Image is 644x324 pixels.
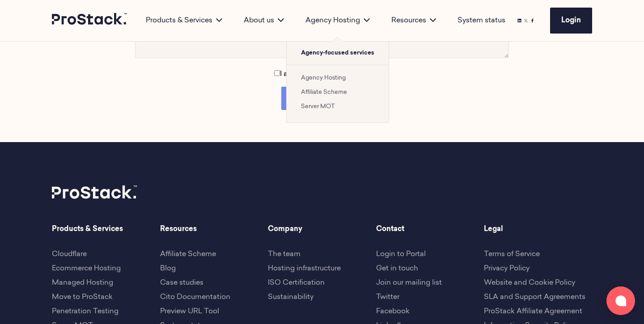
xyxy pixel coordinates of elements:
a: Agency Hosting [301,75,346,81]
a: The team [268,251,301,258]
div: Agency Hosting [295,15,381,26]
a: Login to Portal [376,251,426,258]
a: Ecommerce Hosting [52,265,121,272]
span: Login [561,17,581,24]
div: About us [233,15,295,26]
a: Managed Hosting [52,279,113,286]
a: SLA and Support Agreements [484,294,585,301]
div: Products & Services [135,15,233,26]
button: Submit message [281,87,363,110]
a: System status [458,15,505,26]
button: Open chat window [606,286,635,315]
span: Company [268,224,376,235]
span: Resources [160,224,268,235]
a: ProStack Affiliate Agreement [484,308,582,315]
a: Preview URL Tool [160,308,219,315]
a: Move to ProStack [52,294,113,301]
input: I agree to thePrivacy Policy [274,70,280,76]
a: Facebook [376,308,410,315]
a: Twitter [376,294,399,301]
a: Affiliate Scheme [160,251,216,258]
span: Legal [484,224,592,235]
a: Server MOT [301,104,335,109]
a: ISO Certification [268,279,325,286]
a: Cito Documentation [160,294,230,301]
a: Website and Cookie Policy [484,279,575,286]
a: Prostack logo [52,185,137,202]
a: Get in touch [376,265,418,272]
span: Agency-focused services [287,42,389,65]
span: Contact [376,224,484,235]
a: Affiliate Scheme [301,89,347,95]
a: Login [550,8,592,34]
label: I agree to the [274,71,370,78]
a: Penetration Testing [52,308,119,315]
a: Cloudflare [52,251,87,258]
div: Resources [381,15,447,26]
a: Sustainability [268,294,314,301]
a: Privacy Policy [484,265,530,272]
a: Case studies [160,279,203,286]
span: Products & Services [52,224,160,235]
a: Join our mailing list [376,279,442,286]
a: Blog [160,265,176,272]
a: Terms of Service [484,251,540,258]
a: Hosting infrastructure [268,265,341,272]
a: Prostack logo [52,13,128,28]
